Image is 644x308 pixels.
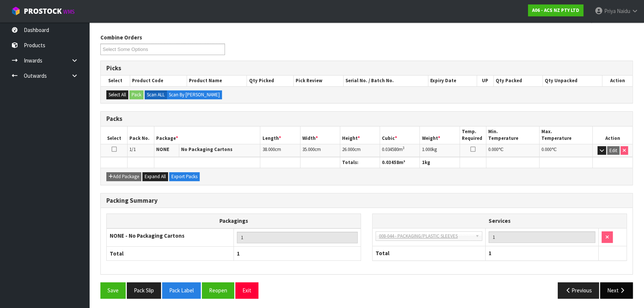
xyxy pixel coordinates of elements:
th: Action [602,76,632,86]
td: m [380,144,420,157]
h3: Packs [106,115,627,122]
span: ProStock [24,6,62,16]
th: Weight [420,126,460,144]
td: cm [260,144,300,157]
th: Serial No. / Batch No. [344,76,428,86]
th: Qty Unpacked [543,76,602,86]
td: ℃ [486,144,540,157]
strong: A06 - ACS NZ PTY LTD [532,7,579,13]
th: Expiry Date [428,76,477,86]
th: Width [300,126,340,144]
td: kg [420,144,460,157]
th: Package [154,126,260,144]
th: Height [340,126,380,144]
th: Total [373,246,486,260]
span: 1.000 [422,146,432,153]
button: Select All [106,90,128,99]
small: WMS [63,8,75,15]
label: Scan By [PERSON_NAME] [167,90,222,99]
button: Pack Slip [127,282,161,298]
th: Length [260,126,300,144]
button: Export Packs [169,172,200,181]
span: 26.000 [342,146,354,153]
span: 1 [489,250,492,257]
label: Scan ALL [145,90,167,99]
a: A06 - ACS NZ PTY LTD [528,4,583,16]
button: Add Package [106,172,141,181]
th: Qty Packed [493,76,542,86]
th: Select [101,76,130,86]
span: 1 [422,159,424,166]
th: Product Name [187,76,247,86]
th: Cubic [380,126,420,144]
button: Expand All [142,172,168,181]
h3: Packing Summary [106,197,627,204]
sup: 3 [403,145,405,150]
td: cm [300,144,340,157]
button: Next [600,282,633,298]
span: 008-044 - PACKAGING/PLASTIC SLEEVES [379,232,472,241]
th: m³ [380,157,420,168]
strong: No Packaging Cartons [181,146,232,153]
th: Action [593,126,632,144]
button: Previous [558,282,599,298]
span: Priya [604,7,616,15]
th: Total [107,246,234,260]
span: 0.000 [488,146,498,153]
button: Pack [129,90,144,99]
th: Pick Review [294,76,344,86]
th: Product Code [130,76,187,86]
button: Save [100,282,126,298]
th: Select [101,126,128,144]
span: Naidu [617,7,630,15]
span: 1 [237,250,240,257]
td: ℃ [540,144,593,157]
label: Combine Orders [100,33,142,41]
th: Min. Temperature [486,126,540,144]
span: 1/1 [129,146,136,153]
button: Edit [607,146,619,155]
th: Temp. Required [460,126,486,144]
span: 0.034580 [382,146,399,153]
button: Pack Label [162,282,201,298]
strong: NONE - No Packaging Cartons [110,232,184,239]
th: Services [373,214,627,228]
th: Packagings [107,214,361,228]
button: Exit [235,282,258,298]
span: 38.000 [262,146,274,153]
th: Qty Picked [247,76,294,86]
h3: Picks [106,65,627,72]
th: kg [420,157,460,168]
span: Expand All [145,173,166,180]
th: Pack No. [128,126,154,144]
button: Reopen [202,282,234,298]
span: 35.000 [302,146,315,153]
td: cm [340,144,380,157]
strong: NONE [156,146,169,153]
th: UP [477,76,493,86]
span: 0.03458 [382,159,399,166]
span: Pack [100,28,633,304]
th: Max. Temperature [540,126,593,144]
span: 0.000 [541,146,551,153]
img: cube-alt.png [11,6,20,16]
th: Totals: [340,157,380,168]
